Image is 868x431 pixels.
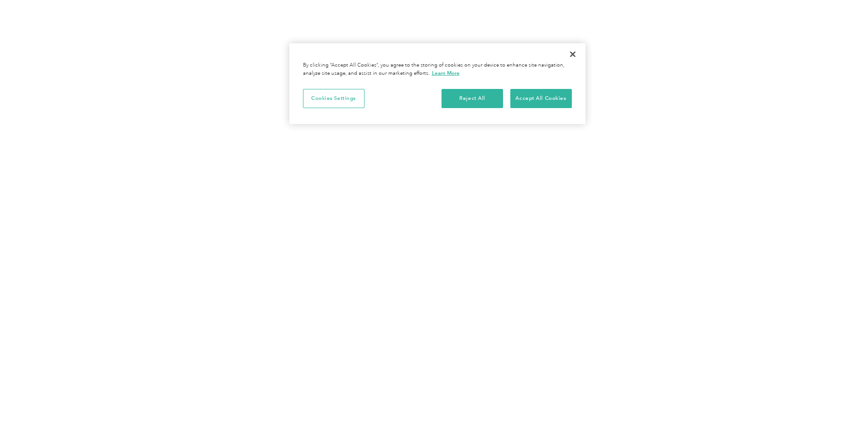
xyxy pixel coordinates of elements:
[563,44,583,64] button: Close
[510,89,572,108] button: Accept All Cookies
[289,43,586,124] div: Cookie banner
[289,43,586,124] div: Privacy
[432,70,460,76] a: More information about your privacy, opens in a new tab
[303,89,365,108] button: Cookies Settings
[442,89,503,108] button: Reject All
[303,62,572,78] div: By clicking “Accept All Cookies”, you agree to the storing of cookies on your device to enhance s...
